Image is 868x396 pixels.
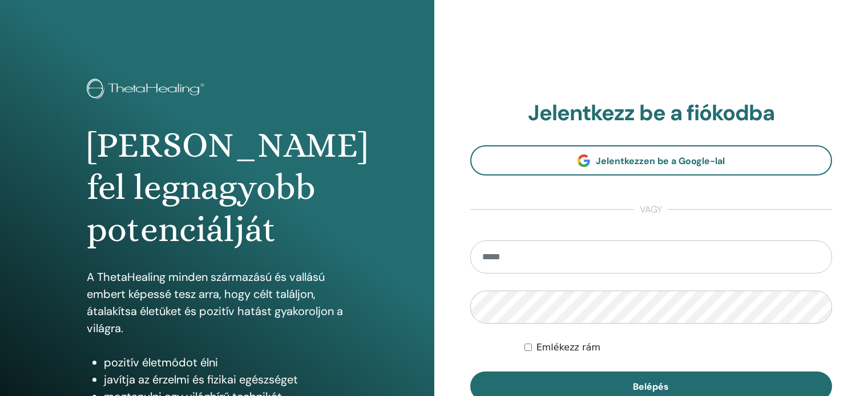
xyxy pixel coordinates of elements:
[87,268,348,337] p: A ThetaHealing minden származású és vallású embert képessé tesz arra, hogy célt találjon, átalakí...
[104,354,348,371] li: pozitív életmódot élni
[633,381,669,393] span: Belépés
[470,145,833,175] a: Jelentkezzen be a Google-lal
[524,341,832,354] div: Keep me authenticated indefinitely or until I manually logout
[470,100,833,126] h2: Jelentkezz be a fiókodba
[87,124,348,251] h1: [PERSON_NAME] fel legnagyobb potenciálját
[634,203,668,217] span: vagy
[596,155,725,167] span: Jelentkezzen be a Google-lal
[104,371,348,388] li: javítja az érzelmi és fizikai egészséget
[536,341,600,354] label: Emlékezz rám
